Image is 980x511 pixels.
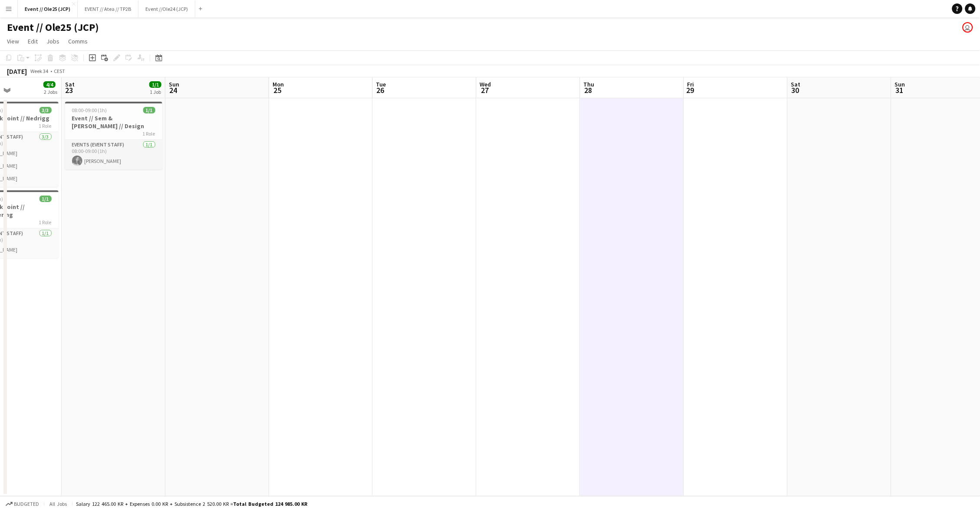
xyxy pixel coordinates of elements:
span: 29 [686,85,694,95]
span: 24 [168,85,179,95]
app-card-role: Events (Event Staff)1/108:00-09:00 (1h)[PERSON_NAME] [65,140,162,169]
h3: Event // Sem & [PERSON_NAME] // Design [65,114,162,130]
span: 1 Role [39,123,52,129]
span: Mon [273,80,284,88]
div: [DATE] [7,67,27,76]
span: 27 [479,85,491,95]
span: 31 [894,85,905,95]
span: Comms [68,37,88,45]
span: Jobs [46,37,59,45]
a: View [3,36,23,47]
div: Salary 122 465.00 KR + Expenses 0.00 KR + Subsistence 2 520.00 KR = [76,501,307,507]
span: 3/3 [39,107,52,113]
button: Event //Ole24 (JCP) [138,0,195,17]
span: 08:00-09:00 (1h) [72,107,107,113]
div: CEST [54,68,65,74]
span: Fri [687,80,694,88]
button: EVENT // Atea // TP2B [78,0,138,17]
div: 1 Job [150,89,161,95]
span: Sat [65,80,75,88]
span: View [7,37,19,45]
span: Budgeted [14,501,39,507]
span: 1/1 [143,107,155,113]
h1: Event // Ole25 (JCP) [7,21,99,34]
span: Sat [791,80,801,88]
span: Sun [169,80,179,88]
span: Thu [584,80,595,88]
span: Sun [895,80,905,88]
div: 2 Jobs [44,89,57,95]
span: 26 [375,85,386,95]
span: 25 [271,85,284,95]
span: Total Budgeted 124 985.00 KR [233,501,307,507]
span: Tue [376,80,386,88]
span: Edit [28,37,38,45]
span: 1 Role [39,219,52,226]
a: Comms [65,36,91,47]
app-job-card: 08:00-09:00 (1h)1/1Event // Sem & [PERSON_NAME] // Design1 RoleEvents (Event Staff)1/108:00-09:00... [65,102,162,169]
button: Event // Ole25 (JCP) [18,0,78,17]
span: 30 [790,85,801,95]
span: 28 [582,85,595,95]
span: All jobs [48,501,69,507]
app-user-avatar: Ole Rise [963,22,973,33]
a: Jobs [43,36,63,47]
button: Budgeted [4,499,40,509]
span: 23 [64,85,75,95]
a: Edit [24,36,41,47]
span: Week 34 [29,68,50,74]
span: 1/1 [149,81,161,88]
span: 1 Role [143,130,155,137]
span: 1/1 [39,196,52,202]
span: Wed [480,80,491,88]
span: 4/4 [43,81,56,88]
